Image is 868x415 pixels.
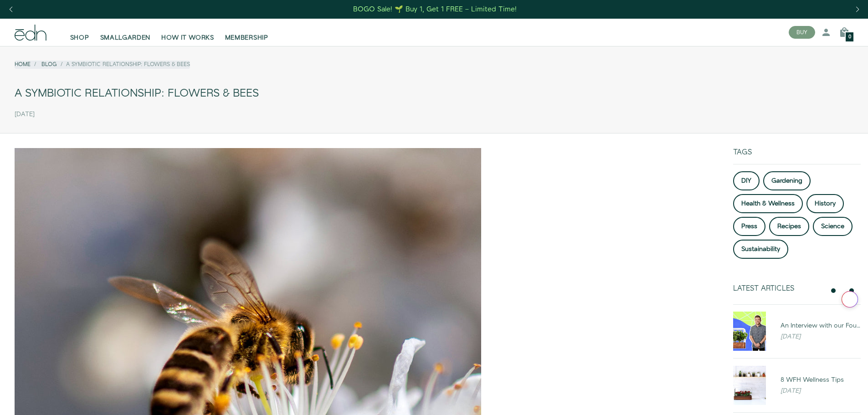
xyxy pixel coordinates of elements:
a: Recipes [769,217,809,236]
nav: breadcrumbs [15,61,190,68]
a: MEMBERSHIP [220,22,274,42]
a: Gardening [763,171,811,190]
div: Tags [733,148,861,164]
a: Sustainability [733,240,788,259]
div: BOGO Sale! 🌱 Buy 1, Get 1 FREE – Limited Time! [353,5,517,14]
a: Health & Wellness [733,194,803,213]
a: Science [813,217,853,236]
a: BOGO Sale! 🌱 Buy 1, Get 1 FREE – Limited Time! [352,2,518,16]
div: A Symbiotic Relationship: Flowers & Bees [15,83,853,104]
a: Blog [41,61,57,68]
em: [DATE] [781,386,801,395]
span: SHOP [70,33,89,42]
span: 0 [848,35,851,40]
a: Home [15,61,31,68]
img: An Interview with our Founder, Ryan Woltz: The Efficient Grower [733,312,766,351]
iframe: Opens a widget where you can find more information [798,388,859,410]
a: 8 WFH Wellness Tips 8 WFH Wellness Tips [DATE] [726,366,868,405]
time: [DATE] [15,111,35,118]
li: A Symbiotic Relationship: Flowers & Bees [57,61,190,68]
a: HOW IT WORKS [156,22,219,42]
em: [DATE] [781,332,801,341]
button: next [846,285,857,296]
a: SHOP [65,22,95,42]
div: An Interview with our Founder, [PERSON_NAME]: The Efficient Grower [781,321,861,330]
span: SMALLGARDEN [100,33,151,42]
div: 8 WFH Wellness Tips [781,375,861,384]
a: DIY [733,171,760,190]
button: BUY [789,26,815,39]
img: 8 WFH Wellness Tips [733,366,766,405]
button: previous [828,285,839,296]
span: HOW IT WORKS [161,33,214,42]
a: An Interview with our Founder, Ryan Woltz: The Efficient Grower An Interview with our Founder, [P... [726,312,868,351]
span: MEMBERSHIP [225,33,268,42]
div: Latest Articles [733,284,824,293]
a: SMALLGARDEN [95,22,156,42]
a: History [806,194,844,213]
a: Press [733,217,765,236]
